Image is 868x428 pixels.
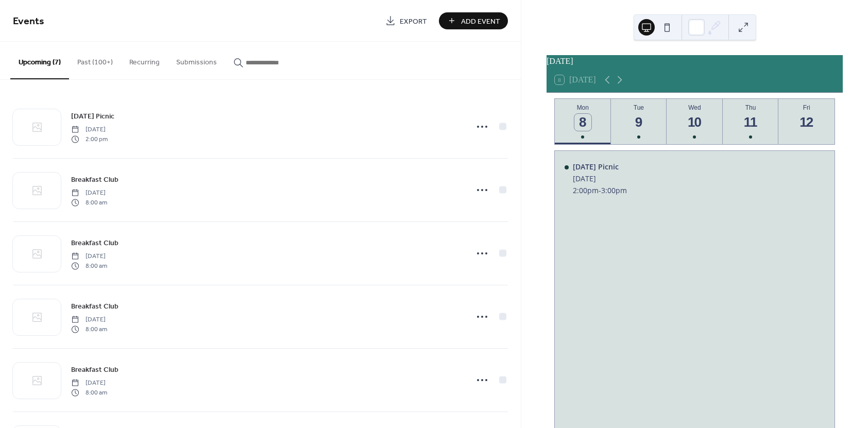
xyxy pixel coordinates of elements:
[71,237,118,249] a: Breakfast Club
[71,175,118,185] span: Breakfast Club
[71,365,118,375] span: Breakfast Club
[13,11,44,31] span: Events
[686,114,703,131] div: 10
[71,300,118,312] a: Breakfast Club
[71,261,107,270] span: 8:00 am
[400,16,427,27] span: Export
[439,12,508,29] button: Add Event
[781,104,831,111] div: Fri
[71,189,107,198] span: [DATE]
[631,114,648,131] div: 9
[71,134,108,144] span: 2:00 pm
[71,364,118,375] a: Breakfast Club
[71,252,107,261] span: [DATE]
[71,125,108,134] span: [DATE]
[71,238,118,249] span: Breakfast Club
[71,324,107,334] span: 8:00 am
[726,104,776,111] div: Thu
[71,110,114,122] a: [DATE] Picnic
[778,99,835,144] button: Fri12
[670,104,720,111] div: Wed
[69,42,121,78] button: Past (100+)
[10,42,69,79] button: Upcoming (7)
[601,185,627,195] span: 3:00pm
[742,114,759,131] div: 11
[547,55,843,67] div: [DATE]
[611,99,667,144] button: Tue9
[71,388,107,397] span: 8:00 am
[461,16,500,27] span: Add Event
[71,301,118,312] span: Breakfast Club
[667,99,723,144] button: Wed10
[378,12,435,29] a: Export
[558,104,608,111] div: Mon
[71,174,118,185] a: Breakfast Club
[614,104,664,111] div: Tue
[573,185,599,195] span: 2:00pm
[574,114,591,131] div: 8
[798,114,815,131] div: 12
[71,315,107,324] span: [DATE]
[71,111,114,122] span: [DATE] Picnic
[573,174,627,183] div: [DATE]
[573,162,627,172] div: [DATE] Picnic
[723,99,779,144] button: Thu11
[121,42,168,78] button: Recurring
[168,42,225,78] button: Submissions
[71,379,107,388] span: [DATE]
[555,99,611,144] button: Mon8
[599,185,601,195] span: -
[71,198,107,207] span: 8:00 am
